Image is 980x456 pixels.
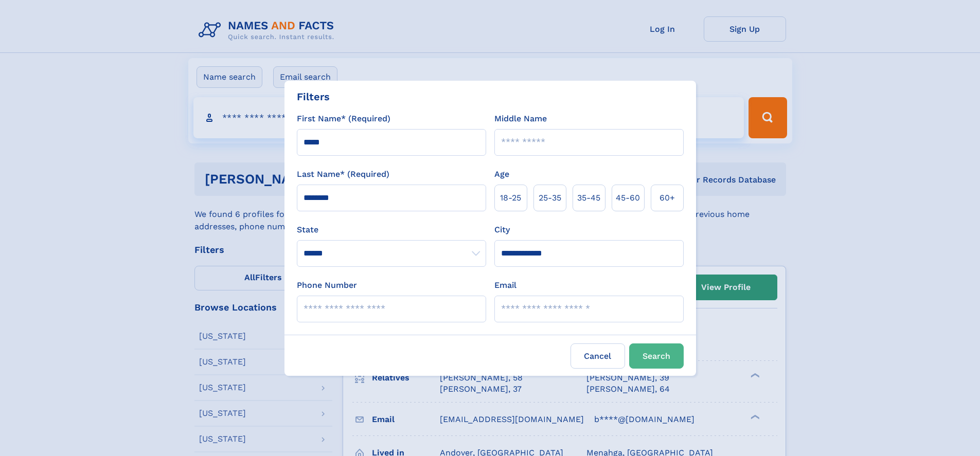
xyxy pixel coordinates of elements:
[616,192,640,204] span: 45‑60
[494,113,547,125] label: Middle Name
[660,192,675,204] span: 60+
[297,168,389,180] label: Last Name* (Required)
[629,343,684,369] button: Search
[500,192,521,204] span: 18‑25
[494,279,516,291] label: Email
[297,279,357,291] label: Phone Number
[571,343,625,369] label: Cancel
[494,168,509,180] label: Age
[539,192,561,204] span: 25‑35
[297,89,330,104] div: Filters
[577,192,600,204] span: 35‑45
[297,113,390,125] label: First Name* (Required)
[494,224,510,236] label: City
[297,224,486,236] label: State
